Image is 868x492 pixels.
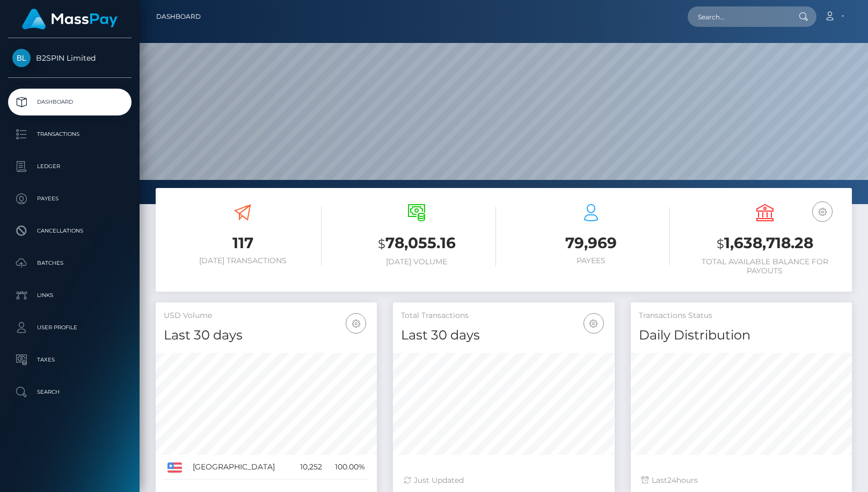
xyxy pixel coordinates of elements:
[12,287,127,303] p: Links
[401,310,606,321] h5: Total Transactions
[156,5,201,28] a: Dashboard
[12,191,127,207] p: Payees
[686,233,844,255] h3: 1,638,718.28
[8,379,132,406] a: Search
[639,310,844,321] h5: Transactions Status
[8,153,132,180] a: Ledger
[164,256,322,265] h6: [DATE] Transactions
[717,236,724,251] small: $
[12,223,127,239] p: Cancellations
[378,236,385,251] small: $
[167,462,182,472] img: US.png
[12,158,127,175] p: Ledger
[641,475,841,486] div: Last hours
[404,475,603,486] div: Just Updated
[512,233,670,254] h3: 79,969
[12,320,127,336] p: User Profile
[12,126,127,142] p: Transactions
[338,233,495,255] h3: 78,055.16
[12,352,127,368] p: Taxes
[686,257,844,276] h6: Total Available Balance for Payouts
[8,53,132,63] span: B2SPIN Limited
[164,326,369,345] h4: Last 30 days
[326,455,369,480] td: 100.00%
[667,475,676,485] span: 24
[292,455,326,480] td: 10,252
[12,384,127,400] p: Search
[8,250,132,277] a: Batches
[512,256,670,265] h6: Payees
[22,9,118,30] img: MassPay Logo
[12,94,127,110] p: Dashboard
[338,257,495,266] h6: [DATE] Volume
[8,185,132,212] a: Payees
[189,455,292,480] td: [GEOGRAPHIC_DATA]
[8,121,132,148] a: Transactions
[8,282,132,309] a: Links
[164,310,369,321] h5: USD Volume
[12,49,31,67] img: B2SPIN Limited
[8,346,132,373] a: Taxes
[8,89,132,115] a: Dashboard
[12,255,127,271] p: Batches
[8,314,132,341] a: User Profile
[401,326,606,345] h4: Last 30 days
[688,6,789,27] input: Search...
[164,233,322,254] h3: 117
[8,218,132,244] a: Cancellations
[639,326,844,345] h4: Daily Distribution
